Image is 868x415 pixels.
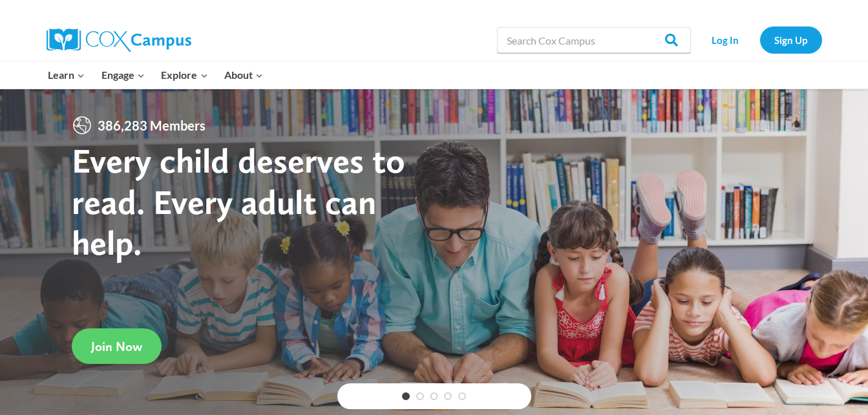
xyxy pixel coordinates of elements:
span: Join Now [91,339,142,354]
input: Search Cox Campus [497,27,691,53]
img: Cox Campus [47,28,191,52]
a: 1 [402,392,410,400]
nav: Secondary Navigation [697,27,822,53]
span: About [224,67,263,83]
span: 386,283 Members [92,115,211,136]
a: Sign Up [760,27,822,53]
a: Log In [697,27,754,53]
span: Explore [161,67,207,83]
a: 3 [430,392,438,400]
a: Join Now [72,328,162,364]
strong: Every child deserves to read. Every adult can help. [72,140,405,263]
a: 5 [458,392,466,400]
nav: Primary Navigation [40,61,271,89]
span: Engage [101,67,145,83]
span: Learn [48,67,85,83]
a: 4 [444,392,452,400]
a: 2 [416,392,424,400]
